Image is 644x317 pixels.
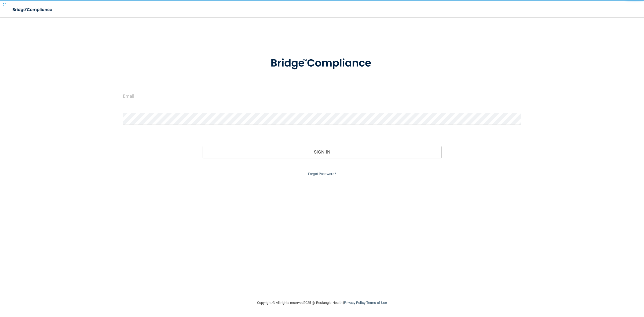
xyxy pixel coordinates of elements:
a: Privacy Policy [344,301,365,305]
div: Copyright © All rights reserved 2025 @ Rectangle Health | | [224,294,420,311]
img: bridge_compliance_login_screen.278c3ca4.svg [8,4,57,15]
input: Email [123,90,521,102]
img: bridge_compliance_login_screen.278c3ca4.svg [259,49,385,77]
a: Forgot Password? [308,172,336,176]
a: Terms of Use [366,301,387,305]
button: Sign In [203,146,442,158]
